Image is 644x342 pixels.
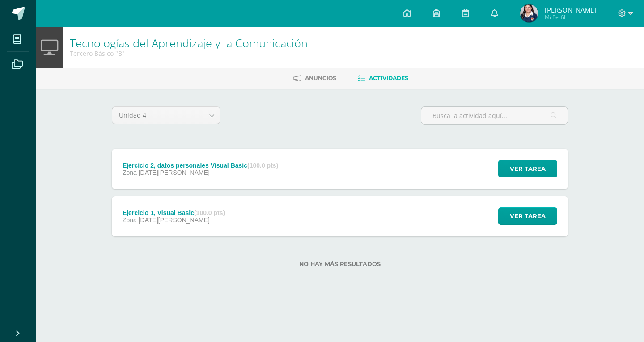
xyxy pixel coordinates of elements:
[112,107,220,124] a: Unidad 4
[70,49,308,58] div: Tercero Básico 'B'
[70,35,308,51] a: Tecnologías del Aprendizaje y la Comunicación
[545,5,596,14] span: [PERSON_NAME]
[520,4,538,22] img: 468d480965355e6e2d485c634cf78fc0.png
[123,209,225,216] div: Ejercicio 1, Visual Basic
[123,169,137,176] span: Zona
[70,37,308,49] h1: Tecnologías del Aprendizaje y la Comunicación
[123,162,278,169] div: Ejercicio 2, datos personales Visual Basic
[510,208,546,224] span: Ver tarea
[139,216,210,224] span: [DATE][PERSON_NAME]
[510,160,546,177] span: Ver tarea
[139,169,210,176] span: [DATE][PERSON_NAME]
[112,261,568,267] label: No hay más resultados
[247,162,278,169] strong: (100.0 pts)
[119,107,196,124] span: Unidad 4
[194,209,225,216] strong: (100.0 pts)
[123,216,137,224] span: Zona
[358,71,408,85] a: Actividades
[498,207,557,225] button: Ver tarea
[545,13,596,21] span: Mi Perfil
[293,71,336,85] a: Anuncios
[305,75,336,81] span: Anuncios
[369,75,408,81] span: Actividades
[498,160,557,177] button: Ver tarea
[421,107,568,124] input: Busca la actividad aquí...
